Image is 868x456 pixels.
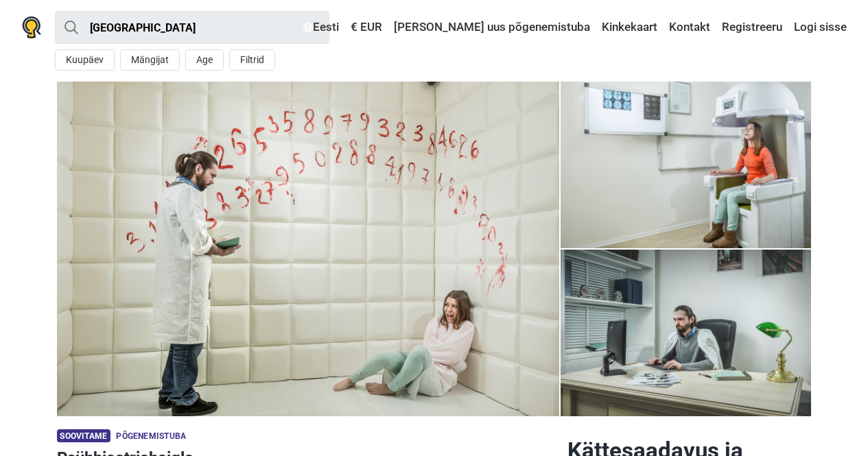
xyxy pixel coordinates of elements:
a: Psühhiaatriahaigla photo 8 [57,82,559,416]
a: Kinkekaart [598,15,661,40]
a: [PERSON_NAME] uus põgenemistuba [390,15,594,40]
img: Eesti [303,23,313,32]
a: Psühhiaatriahaigla photo 3 [561,82,812,248]
a: Eesti [300,15,342,40]
a: Kontakt [666,15,714,40]
button: Kuupäev [55,49,115,71]
a: Psühhiaatriahaigla photo 4 [561,250,812,416]
img: Psühhiaatriahaigla photo 9 [57,82,559,416]
img: Psühhiaatriahaigla photo 5 [561,250,812,416]
span: Soovitame [57,429,111,442]
a: Logi sisse [790,15,847,40]
img: Nowescape logo [22,16,41,38]
span: Põgenemistuba [116,431,186,441]
button: Filtrid [229,49,275,71]
img: Psühhiaatriahaigla photo 4 [561,82,812,248]
a: Registreeru [718,15,786,40]
a: € EUR [347,15,386,40]
input: proovi “Tallinn” [55,11,329,44]
button: Mängijat [120,49,180,71]
button: Age [185,49,224,71]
